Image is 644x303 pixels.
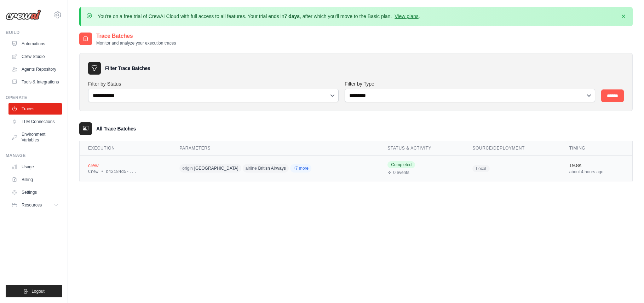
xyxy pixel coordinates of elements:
[96,40,176,46] p: Monitor and analyze your execution traces
[393,170,409,175] span: 0 events
[561,141,632,156] th: Timing
[569,169,624,175] div: about 4 hours ago
[98,13,420,20] p: You're on a free trial of CrewAI Cloud with full access to all features. Your trial ends in , aft...
[284,13,300,19] strong: 7 days
[8,199,62,211] button: Resources
[464,141,560,156] th: Source/Deployment
[6,95,62,100] div: Operate
[472,165,490,172] span: Local
[8,76,62,88] a: Tools & Integrations
[88,162,162,169] div: crew
[290,164,311,173] span: +7 more
[22,202,42,208] span: Resources
[88,80,339,87] label: Filter by Status
[179,163,315,174] div: origin: London, airline: British Airways, country: Egypt, destination: Cairo, aircraft_type: Boei...
[569,162,624,169] div: 19.8s
[171,141,379,156] th: Parameters
[387,161,415,168] span: Completed
[88,169,162,175] div: Crew • b42184d5-...
[8,38,62,49] a: Automations
[194,165,238,171] span: [GEOGRAPHIC_DATA]
[395,13,418,19] a: View plans
[80,156,632,181] tr: View details for crew execution
[8,129,62,146] a: Environment Variables
[8,187,62,198] a: Settings
[105,65,150,72] h3: Filter Trace Batches
[8,116,62,127] a: LLM Connections
[6,10,41,20] img: Logo
[246,165,257,171] span: airline
[6,153,62,158] div: Manage
[182,165,192,171] span: origin
[8,64,62,75] a: Agents Repository
[8,174,62,185] a: Billing
[6,30,62,35] div: Build
[31,289,45,294] span: Logout
[379,141,464,156] th: Status & Activity
[80,141,171,156] th: Execution
[96,125,136,132] h3: All Trace Batches
[8,161,62,173] a: Usage
[258,165,286,171] span: British Airways
[6,285,62,297] button: Logout
[345,80,596,87] label: Filter by Type
[96,32,176,40] h2: Trace Batches
[8,51,62,62] a: Crew Studio
[8,103,62,115] a: Traces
